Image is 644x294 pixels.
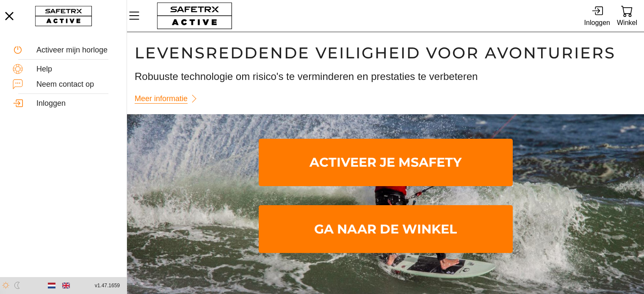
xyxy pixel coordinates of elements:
[36,99,114,108] div: Inloggen
[62,282,70,289] img: en.svg
[95,281,120,290] span: v1.47.1659
[584,17,610,28] div: Inloggen
[259,205,513,253] a: Ga naar de winkel
[48,282,55,289] img: nl.svg
[90,279,125,293] button: v1.47.1659
[44,278,59,293] button: Dutch
[617,17,637,28] div: Winkel
[36,80,114,89] div: Neem contact op
[135,91,203,107] a: Meer informatie
[135,43,636,63] h1: Levensreddende veiligheid voor avonturiers
[14,282,21,289] img: ModeDark.svg
[135,69,636,84] h3: Robuuste technologie om risico's te verminderen en prestaties te verbeteren
[265,140,506,185] span: Activeer je mSafety
[13,64,23,74] img: Help.svg
[36,46,114,55] div: Activeer mijn horloge
[265,207,506,251] span: Ga naar de winkel
[36,65,114,74] div: Help
[59,278,73,293] button: English
[2,282,9,289] img: ModeLight.svg
[135,92,188,105] span: Meer informatie
[13,79,23,89] img: ContactUs.svg
[259,139,513,187] a: Activeer je mSafety
[127,7,148,25] button: Menu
